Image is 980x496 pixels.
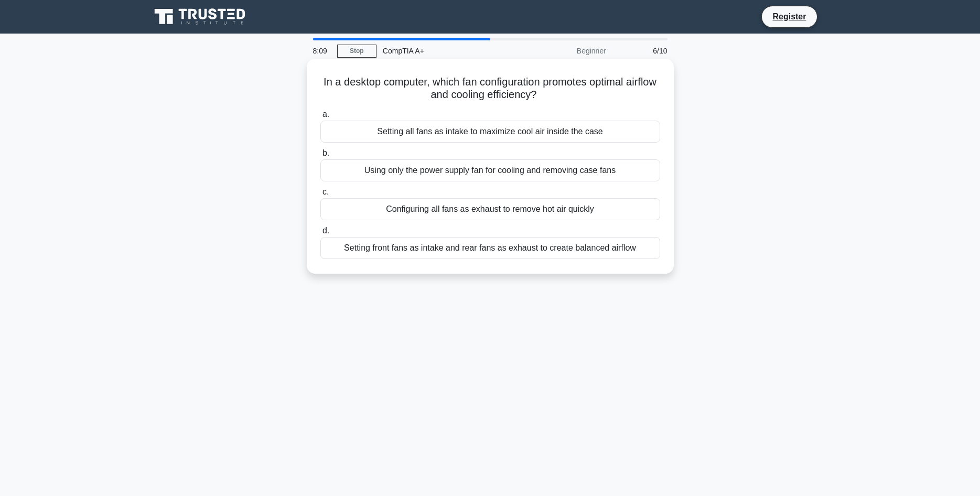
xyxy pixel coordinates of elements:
[766,10,812,23] a: Register
[320,159,660,181] div: Using only the power supply fan for cooling and removing case fans
[322,110,329,118] span: a.
[322,148,329,157] span: b.
[337,45,376,58] a: Stop
[521,40,612,61] div: Beginner
[320,237,660,259] div: Setting front fans as intake and rear fans as exhaust to create balanced airflow
[376,40,521,61] div: CompTIA A+
[320,198,660,220] div: Configuring all fans as exhaust to remove hot air quickly
[612,40,674,61] div: 6/10
[319,76,661,102] h5: In a desktop computer, which fan configuration promotes optimal airflow and cooling efficiency?
[307,40,337,61] div: 8:09
[320,121,660,143] div: Setting all fans as intake to maximize cool air inside the case
[322,226,329,235] span: d.
[322,187,329,196] span: c.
